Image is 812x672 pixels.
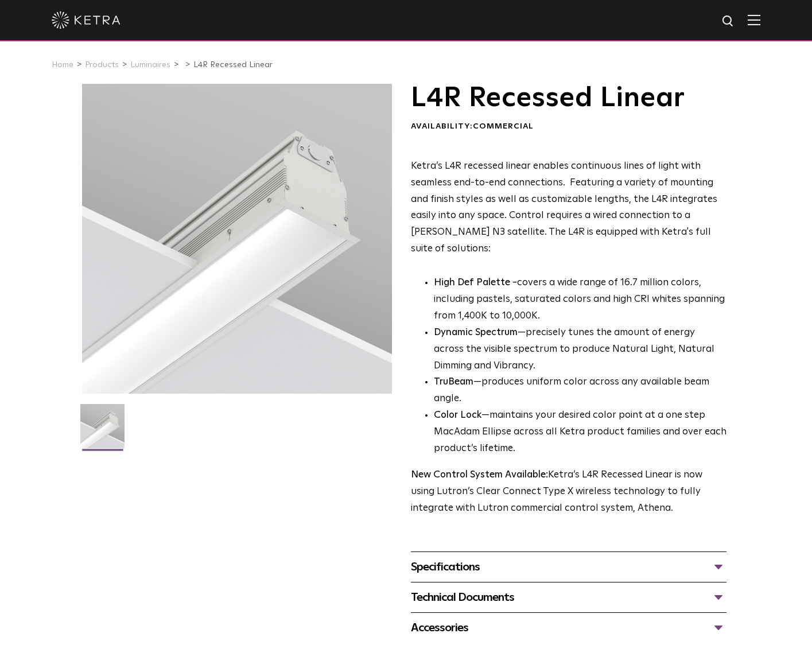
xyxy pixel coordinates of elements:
a: L4R Recessed Linear [193,61,273,69]
img: Hamburger%20Nav.svg [748,14,760,25]
p: Ketra’s L4R recessed linear enables continuous lines of light with seamless end-to-end connection... [411,158,727,258]
span: Commercial [473,122,534,130]
p: Ketra’s L4R Recessed Linear is now using Lutron’s Clear Connect Type X wireless technology to ful... [411,467,727,517]
strong: Dynamic Spectrum [434,328,518,337]
h1: L4R Recessed Linear [411,84,727,112]
li: —precisely tunes the amount of energy across the visible spectrum to produce Natural Light, Natur... [434,325,727,375]
div: Accessories [411,619,727,637]
strong: Color Lock [434,410,481,420]
div: Specifications [411,558,727,576]
div: Availability: [411,121,727,133]
strong: New Control System Available: [411,470,548,480]
p: covers a wide range of 16.7 million colors, including pastels, saturated colors and high CRI whit... [434,275,727,325]
a: Home [52,61,73,69]
strong: High Def Palette - [434,278,517,288]
img: search icon [721,14,736,29]
img: ketra-logo-2019-white [52,11,121,29]
a: Products [85,61,119,69]
a: Luminaires [130,61,170,69]
li: —maintains your desired color point at a one step MacAdam Ellipse across all Ketra product famili... [434,407,727,457]
li: —produces uniform color across any available beam angle. [434,374,727,407]
img: L4R-2021-Web-Square [80,404,125,457]
strong: TruBeam [434,377,473,387]
div: Technical Documents [411,588,727,607]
